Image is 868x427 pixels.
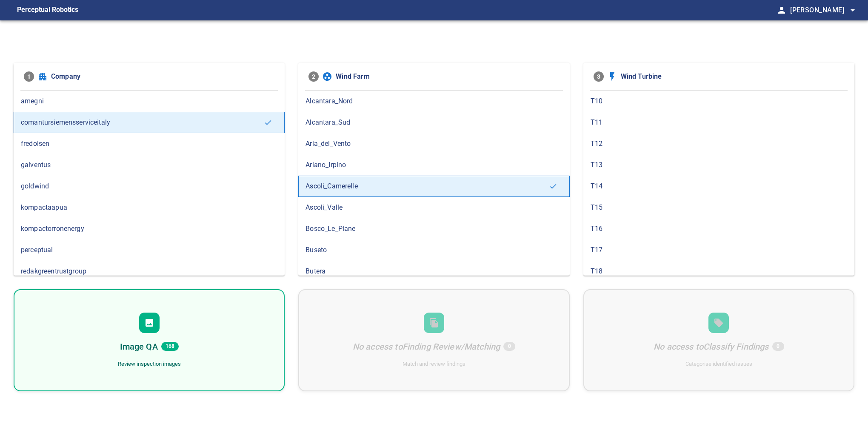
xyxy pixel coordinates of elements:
[14,197,285,218] div: kompactaapua
[591,117,847,128] span: T11
[591,160,847,170] span: T13
[21,245,277,255] span: perceptual
[21,181,277,191] span: goldwind
[583,218,854,239] div: T16
[306,160,562,170] span: Ariano_Irpino
[583,112,854,133] div: T11
[21,139,277,149] span: fredolsen
[583,261,854,282] div: T18
[583,176,854,197] div: T14
[14,176,285,197] div: goldwind
[14,154,285,176] div: galventus
[14,112,285,133] div: comantursiemensserviceitaly
[306,181,548,191] span: Ascoli_Camerelle
[120,340,158,353] h6: Image QA
[583,133,854,154] div: T12
[594,71,604,82] span: 3
[306,266,562,276] span: Butera
[298,91,569,112] div: Alcantara_Nord
[306,117,562,128] span: Alcantara_Sud
[583,91,854,112] div: T10
[777,5,787,15] span: person
[298,197,569,218] div: Ascoli_Valle
[621,71,844,82] span: Wind Turbine
[298,133,569,154] div: Aria_del_Vento
[17,3,78,17] figcaption: Perceptual Robotics
[308,71,319,82] span: 2
[14,239,285,261] div: perceptual
[306,139,562,149] span: Aria_del_Vento
[306,96,562,106] span: Alcantara_Nord
[591,224,847,234] span: T16
[14,133,285,154] div: fredolsen
[161,342,179,351] span: 168
[298,112,569,133] div: Alcantara_Sud
[583,154,854,176] div: T13
[787,2,858,19] button: [PERSON_NAME]
[298,154,569,176] div: Ariano_Irpino
[298,176,569,197] div: Ascoli_Camerelle
[583,197,854,218] div: T15
[21,96,277,106] span: amegni
[583,239,854,261] div: T17
[21,117,264,128] span: comantursiemensserviceitaly
[306,224,562,234] span: Bosco_Le_Piane
[14,91,285,112] div: amegni
[21,202,277,213] span: kompactaapua
[51,71,274,82] span: Company
[591,181,847,191] span: T14
[298,261,569,282] div: Butera
[14,289,285,391] div: Image QA168Review inspection images
[591,266,847,276] span: T18
[24,71,34,82] span: 1
[118,360,181,368] div: Review inspection images
[21,224,277,234] span: kompactorronenergy
[591,202,847,213] span: T15
[306,202,562,213] span: Ascoli_Valle
[591,245,847,255] span: T17
[306,245,562,255] span: Buseto
[336,71,559,82] span: Wind Farm
[14,261,285,282] div: redakgreentrustgroup
[591,96,847,106] span: T10
[848,5,858,15] span: arrow_drop_down
[298,239,569,261] div: Buseto
[21,160,277,170] span: galventus
[14,218,285,239] div: kompactorronenergy
[790,4,858,16] span: [PERSON_NAME]
[591,139,847,149] span: T12
[21,266,277,276] span: redakgreentrustgroup
[298,218,569,239] div: Bosco_Le_Piane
